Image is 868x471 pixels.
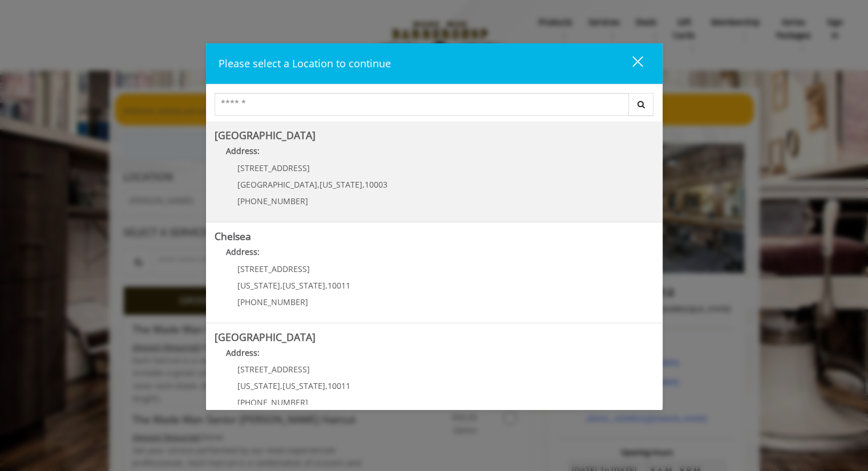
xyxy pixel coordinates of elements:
span: , [280,380,282,391]
span: [US_STATE] [237,280,280,291]
span: [US_STATE] [320,179,362,190]
b: [GEOGRAPHIC_DATA] [215,330,316,344]
span: 10003 [365,179,387,190]
button: close dialog [611,52,650,75]
b: Address: [226,347,260,358]
span: [US_STATE] [282,380,325,391]
b: Address: [226,145,260,156]
span: , [280,280,282,291]
span: [PHONE_NUMBER] [237,297,308,307]
span: [STREET_ADDRESS] [237,364,310,375]
span: [US_STATE] [282,280,325,291]
span: Please select a Location to continue [219,56,391,70]
div: close dialog [619,55,642,72]
span: [STREET_ADDRESS] [237,163,310,173]
span: 10011 [328,280,350,291]
span: 10011 [328,380,350,391]
span: [PHONE_NUMBER] [237,196,308,206]
b: Chelsea [215,229,251,243]
span: [PHONE_NUMBER] [237,397,308,408]
div: Center Select [215,93,654,121]
input: Search Center [215,93,629,116]
b: [GEOGRAPHIC_DATA] [215,128,316,142]
span: [GEOGRAPHIC_DATA] [237,179,317,190]
span: , [325,280,328,291]
span: , [317,179,320,190]
i: Search button [635,100,648,108]
span: , [325,380,328,391]
span: [STREET_ADDRESS] [237,263,310,274]
span: , [362,179,365,190]
span: [US_STATE] [237,380,280,391]
b: Address: [226,246,260,257]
